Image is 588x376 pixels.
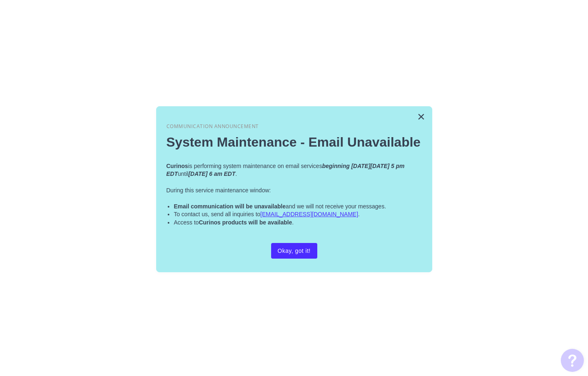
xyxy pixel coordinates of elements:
button: Okay, got it! [271,243,317,259]
strong: Curinos products will be available [199,219,292,226]
span: Access to [174,219,199,226]
button: Close [417,110,425,123]
h2: System Maintenance - Email Unavailable [166,134,422,150]
strong: Email communication will be unavailable [174,203,286,210]
span: To contact us, send all inquiries to [174,211,260,217]
span: until [178,170,189,177]
a: [EMAIL_ADDRESS][DOMAIN_NAME] [260,211,358,217]
span: . [235,170,237,177]
span: and we will not receive your messages. [286,203,386,210]
em: beginning [DATE][DATE] 5 pm EDT [166,163,406,177]
p: During this service maintenance window: [166,187,422,195]
span: . [292,219,294,226]
span: is performing system maintenance on email services [188,163,322,169]
p: Communication Announcement [166,123,422,130]
em: [DATE] 6 am EDT [188,170,235,177]
span: . [358,211,360,217]
strong: Curinos [166,163,188,169]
